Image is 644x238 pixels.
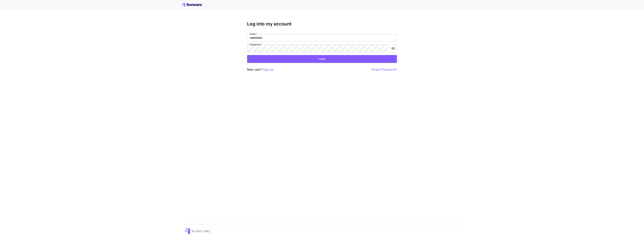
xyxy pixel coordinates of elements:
p: © 2025, [URL] [192,229,210,233]
label: Email [250,32,257,36]
h3: Log into my account [247,21,397,27]
p: New user? [247,67,274,72]
button: Sign up [263,67,274,72]
button: Login [247,55,397,63]
label: Password [250,43,262,46]
button: toggle password visibility [390,45,397,52]
button: Forgot Password? [371,67,397,72]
